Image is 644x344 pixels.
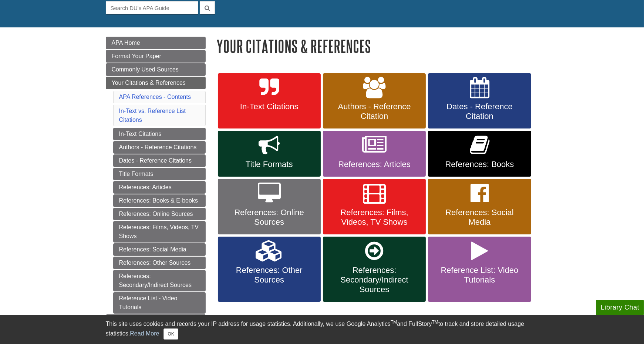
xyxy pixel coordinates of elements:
[217,37,539,56] h1: Your Citations & References
[130,330,159,337] a: Read More
[119,108,186,123] a: In-Text vs. Reference List Citations
[434,160,525,169] span: References: Books
[113,257,206,269] a: References: Other Sources
[328,102,420,121] span: Authors - Reference Citation
[596,300,644,315] button: Library Chat
[112,80,186,86] span: Your Citations & References
[428,237,531,302] a: Reference List: Video Tutorials
[106,1,198,14] input: Search DU's APA Guide
[112,53,161,59] span: Format Your Paper
[428,179,531,234] a: References: Social Media
[323,131,426,177] a: References: Articles
[106,320,539,340] div: This site uses cookies and records your IP address for usage statistics. Additionally, we use Goo...
[218,131,321,177] a: Title Formats
[163,328,178,340] button: Close
[112,66,179,73] span: Commonly Used Sources
[328,160,420,169] span: References: Articles
[218,237,321,302] a: References: Other Sources
[428,131,531,177] a: References: Books
[323,179,426,234] a: References: Films, Videos, TV Shows
[223,102,315,111] span: In-Text Citations
[323,73,426,129] a: Authors - Reference Citation
[428,73,531,129] a: Dates - Reference Citation
[113,243,206,256] a: References: Social Media
[113,181,206,194] a: References: Articles
[106,314,206,327] a: More APA Help
[113,194,206,207] a: References: Books & E-books
[434,208,525,227] span: References: Social Media
[106,50,206,63] a: Format Your Paper
[323,237,426,302] a: References: Secondary/Indirect Sources
[113,128,206,140] a: In-Text Citations
[223,265,315,285] span: References: Other Sources
[113,154,206,167] a: Dates - Reference Citations
[106,63,206,76] a: Commonly Used Sources
[434,265,525,285] span: Reference List: Video Tutorials
[119,94,191,100] a: APA References - Contents
[218,73,321,129] a: In-Text Citations
[112,40,140,46] span: APA Home
[106,77,206,89] a: Your Citations & References
[223,208,315,227] span: References: Online Sources
[223,160,315,169] span: Title Formats
[218,179,321,234] a: References: Online Sources
[113,141,206,154] a: Authors - Reference Citations
[113,292,206,314] a: Reference List - Video Tutorials
[328,265,420,294] span: References: Secondary/Indirect Sources
[113,168,206,180] a: Title Formats
[113,270,206,291] a: References: Secondary/Indirect Sources
[391,320,397,325] sup: TM
[434,102,525,121] span: Dates - Reference Citation
[328,208,420,227] span: References: Films, Videos, TV Shows
[432,320,438,325] sup: TM
[113,208,206,220] a: References: Online Sources
[106,37,206,49] a: APA Home
[113,221,206,243] a: References: Films, Videos, TV Shows
[106,37,206,340] div: Guide Page Menu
